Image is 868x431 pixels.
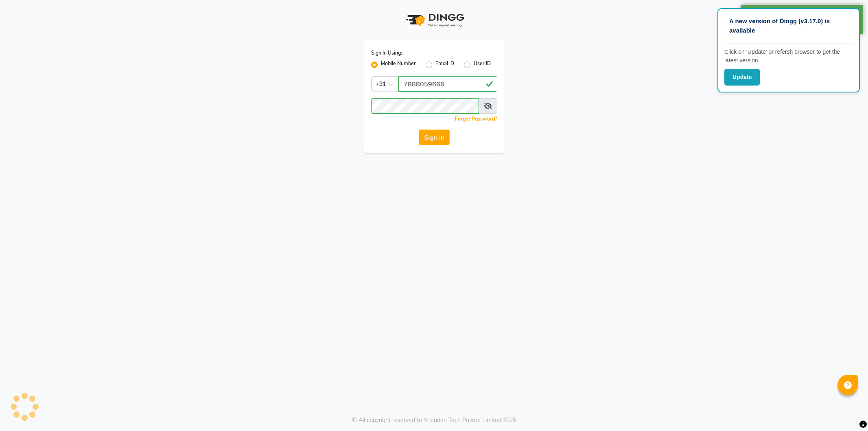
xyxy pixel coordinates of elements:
label: User ID [474,60,491,70]
label: Sign In Using: [371,49,402,57]
label: Email ID [435,60,454,70]
p: A new version of Dingg (v3.17.0) is available [729,17,848,35]
button: Update [724,69,760,86]
a: Forgot Password? [455,116,497,122]
img: logo1.svg [402,8,467,32]
iframe: chat widget [834,398,860,423]
label: Mobile Number [381,60,416,70]
input: Username [371,98,479,114]
button: Sign In [419,130,450,145]
input: Username [398,76,497,92]
p: Click on ‘Update’ or refersh browser to get the latest version. [724,48,853,65]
